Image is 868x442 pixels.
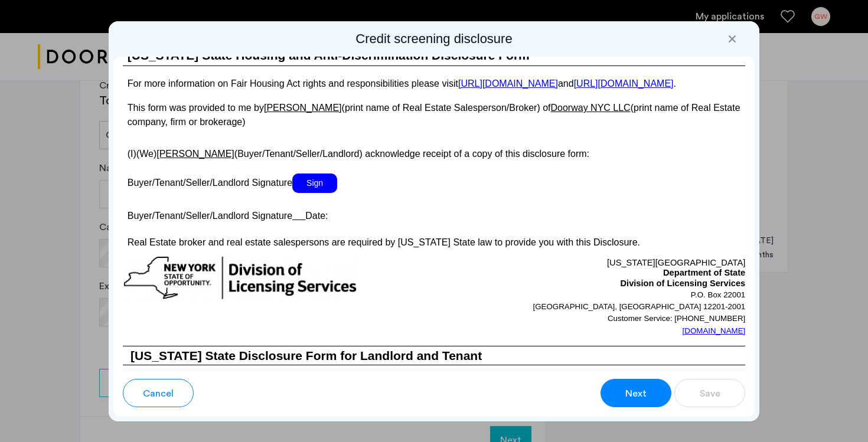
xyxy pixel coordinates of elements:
p: Real Estate broker and real estate salespersons are required by [US_STATE] State law to provide y... [123,235,746,250]
span: Sign [292,173,337,193]
h2: Credit screening disclosure [113,31,755,47]
p: [US_STATE][GEOGRAPHIC_DATA] [434,256,745,269]
p: Buyer/Tenant/Seller/Landlord Signature Date: [123,205,746,222]
p: [GEOGRAPHIC_DATA], [GEOGRAPHIC_DATA] 12201-2001 [434,301,745,313]
p: (I)(We) (Buyer/Tenant/Seller/Landlord) acknowledge receipt of a copy of this disclosure form: [123,142,746,161]
a: [URL][DOMAIN_NAME] [458,78,558,89]
button: button [674,379,745,407]
p: Customer Service: [PHONE_NUMBER] [434,313,745,325]
h4: THIS IS NOT A CONTRACT [123,365,746,388]
u: Doorway NYC LLC [551,103,631,113]
a: [URL][DOMAIN_NAME] [574,78,674,89]
u: [PERSON_NAME] [264,103,342,113]
button: button [601,379,671,407]
p: For more information on Fair Housing Act rights and responsibilities please visit and . [123,78,746,89]
u: [PERSON_NAME] [156,149,234,159]
span: Buyer/Tenant/Seller/Landlord Signature [128,178,292,188]
span: Next [625,387,647,401]
p: Department of State [434,268,745,279]
h3: [US_STATE] State Disclosure Form for Landlord and Tenant [123,346,746,366]
p: P.O. Box 22001 [434,289,745,301]
p: This form was provided to me by (print name of Real Estate Salesperson/Broker) of (print name of ... [123,101,746,129]
span: Cancel [143,387,174,401]
img: new-york-logo.png [123,256,358,301]
a: [DOMAIN_NAME] [683,325,746,337]
button: button [123,379,194,407]
span: Save [700,387,720,401]
p: Division of Licensing Services [434,279,745,289]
